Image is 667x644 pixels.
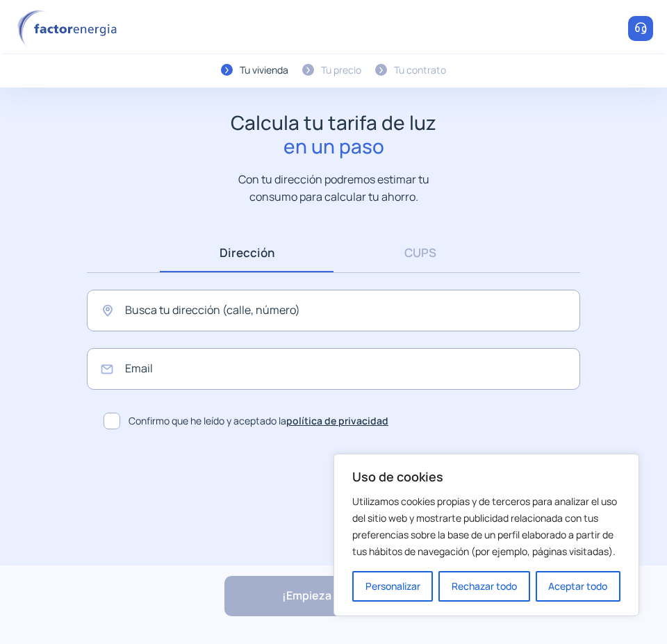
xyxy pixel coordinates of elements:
img: logo factor [14,10,125,48]
p: Con tu dirección podremos estimar tu consumo para calcular tu ahorro. [224,171,443,205]
img: llamar [634,22,648,35]
a: Dirección [160,233,333,272]
button: Rechazar todo [438,571,529,602]
button: Personalizar [352,571,433,602]
div: Tu vivienda [240,63,288,78]
a: política de privacidad [286,414,388,427]
p: Utilizamos cookies propias y de terceros para analizar el uso del sitio web y mostrarte publicida... [352,493,620,560]
span: Confirmo que he leído y aceptado la [129,413,388,429]
a: CUPS [333,233,507,272]
span: en un paso [231,135,436,158]
h1: Calcula tu tarifa de luz [231,111,436,158]
div: Tu precio [321,63,361,78]
div: Uso de cookies [333,454,639,616]
p: Uso de cookies [352,468,620,485]
div: Tu contrato [394,63,446,78]
button: Aceptar todo [536,571,620,602]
